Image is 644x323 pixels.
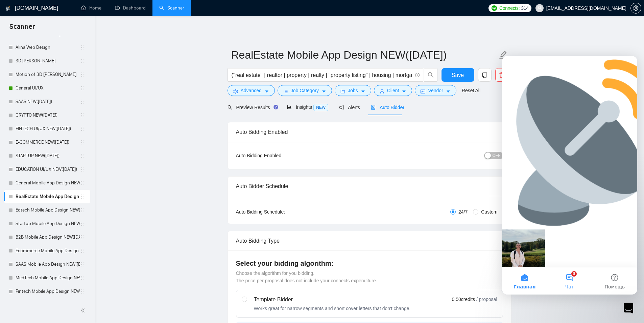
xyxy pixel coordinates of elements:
[80,58,86,64] span: holder
[80,180,86,186] span: holder
[4,108,90,122] li: CRYPTO NEW(23.08.2025)
[339,105,344,110] span: notification
[80,194,86,199] span: holder
[236,208,325,216] div: Auto Bidding Schedule:
[291,87,319,94] span: Job Category
[4,190,90,203] li: RealEstate Mobile App Design NEW(23.08.2025)
[254,296,411,304] div: Template Bidder
[254,305,411,312] div: Works great for narrow segments and short cover letters that don't change.
[4,41,90,54] li: Alina Web Design
[476,296,497,303] span: / proposal
[80,235,86,240] span: holder
[499,51,508,59] span: edit
[340,89,345,94] span: folder
[81,5,101,11] a: homeHome
[241,87,262,94] span: Advanced
[80,113,86,118] span: holder
[415,85,456,96] button: idcardVendorcaret-down
[16,163,80,176] a: EDUCATION UI/UX NEW([DATE])
[16,203,80,217] a: Edtech Mobile App Design NEW([DATE])
[16,190,80,203] a: RealEstate Mobile App Design NEW([DATE])
[231,46,498,63] input: Scanner name...
[3,3,14,22] div: Закрыть службу сообщений Intercom
[335,85,371,96] button: folderJobscaret-down
[4,258,90,271] li: SAAS Mobile App Design NEW(23.08.2025)
[287,105,292,109] span: area-chart
[236,122,503,142] div: Auto Bidding Enabled
[428,87,443,94] span: Vendor
[115,5,146,11] a: dashboardDashboard
[4,285,90,298] li: Fintech Mobile App Design NEW(23.08.2025)
[374,85,412,96] button: userClientcaret-down
[4,217,90,230] li: Startup Mobile App Design NEW(23.08.2025)
[496,72,508,78] span: delete
[4,176,90,190] li: General Mobile App Design NEW(23.08.2025)
[80,248,86,254] span: holder
[4,244,90,258] li: Ecommerce Mobile App Design NEW(23.08.2025)
[16,54,80,68] a: 3D [PERSON_NAME]
[478,68,492,82] button: copy
[228,105,276,110] span: Preview Results
[16,176,80,190] a: General Mobile App Design NEW([DATE])
[80,85,86,91] span: holder
[371,105,376,110] span: robot
[4,149,90,163] li: STARTUP NEW(23.08.2025)
[80,207,86,213] span: holder
[478,208,500,216] span: Custom
[313,104,328,111] span: NEW
[478,72,491,78] span: copy
[4,122,90,136] li: FINTECH UI/UX NEW(23.08.2025)
[621,300,637,316] iframe: Intercom live chat
[16,271,80,285] a: MedTech Mobile App Design NEW([DATE])
[321,89,326,94] span: caret-down
[80,221,86,226] span: holder
[4,22,40,36] span: Scanner
[348,87,358,94] span: Jobs
[402,89,406,94] span: caret-down
[537,6,542,11] span: user
[278,85,332,96] button: barsJob Categorycaret-down
[502,56,637,295] iframe: Intercom live chat
[421,89,425,94] span: idcard
[630,3,641,14] button: setting
[80,99,86,104] span: holder
[16,81,80,95] a: General UI/UX
[16,258,80,271] a: SAAS Mobile App Design NEW([DATE])
[80,45,86,50] span: holder
[16,217,80,230] a: Startup Mobile App Design NEW([DATE])
[273,104,279,110] div: Tooltip anchor
[339,105,360,110] span: Alerts
[236,270,377,283] span: Choose the algorithm for you bidding. The price per proposal does not include your connects expen...
[16,244,80,258] a: Ecommerce Mobile App Design NEW([DATE])
[492,5,497,11] img: upwork-logo.png
[16,95,80,108] a: SAAS NEW([DATE])
[80,275,86,281] span: holder
[462,87,480,94] a: Reset All
[371,105,404,110] span: Auto Bidder
[228,105,232,110] span: search
[446,89,451,94] span: caret-down
[387,87,399,94] span: Client
[499,4,520,12] span: Connects:
[493,152,501,159] span: OFF
[287,104,328,110] span: Insights
[236,152,325,159] div: Auto Bidding Enabled:
[442,68,474,82] button: Save
[521,4,528,12] span: 314
[159,5,184,11] a: searchScanner
[16,68,80,81] a: Motion of 3D [PERSON_NAME]
[630,5,641,11] a: setting
[80,307,87,314] span: double-left
[4,230,90,244] li: B2B Mobile App Design NEW(23.08.2025)
[16,285,80,298] a: Fintech Mobile App Design NEW([DATE])
[4,95,90,108] li: SAAS NEW(23.08.2025)
[452,296,475,303] span: 0.50 credits
[264,89,269,94] span: caret-down
[80,262,86,267] span: holder
[361,89,365,94] span: caret-down
[16,122,80,136] a: FINTECH UI/UX NEW([DATE])
[424,72,437,78] span: search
